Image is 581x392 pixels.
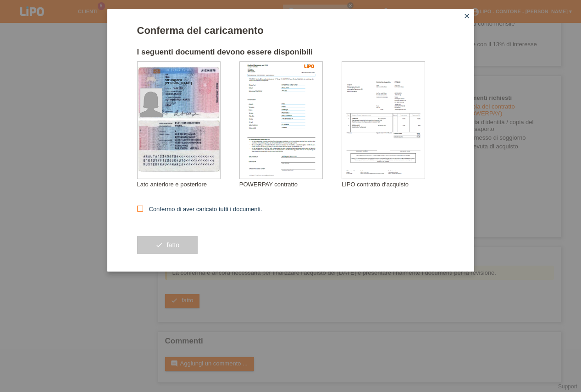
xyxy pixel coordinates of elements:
[137,206,262,212] label: Confermo di aver caricato tutti i documenti.
[165,78,211,82] div: strungaru
[137,25,444,36] h1: Conferma del caricamento
[137,181,239,188] div: Lato anteriore e posteriore
[165,82,211,85] div: [PERSON_NAME]
[239,181,342,188] div: POWERPAY contratto
[463,12,470,20] i: close
[155,241,163,249] i: check
[137,48,444,61] h2: I seguenti documenti devono essere disponibili
[240,62,322,179] img: upload_document_confirmation_type_contract_not_within_kkg_whitelabel.png
[140,88,162,117] img: foreign_id_photo_female.png
[138,62,220,179] img: upload_document_confirmation_type_id_foreign_empty.png
[342,181,444,188] div: LIPO contratto d‘acquisto
[342,62,425,179] img: upload_document_confirmation_type_receipt_generic.png
[137,236,198,254] button: check fatto
[166,241,179,249] span: fatto
[301,63,315,72] img: 39073_print.png
[461,11,473,22] a: close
